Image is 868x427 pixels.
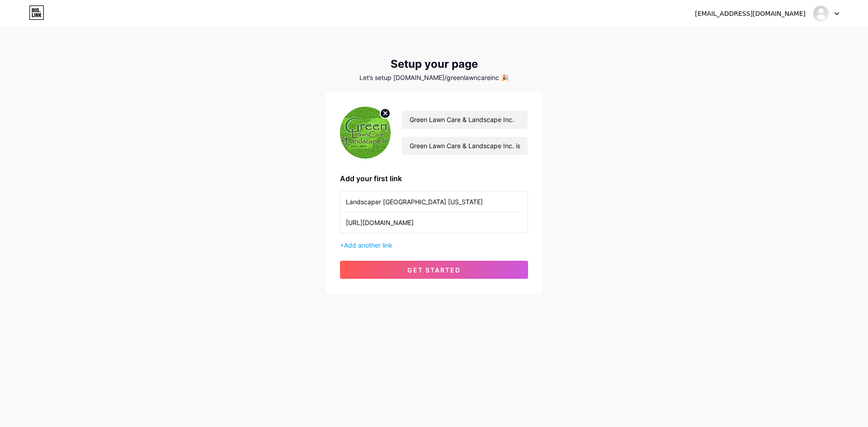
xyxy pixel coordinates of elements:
[695,9,806,19] div: [EMAIL_ADDRESS][DOMAIN_NAME]
[402,137,528,155] input: bio
[407,266,461,274] span: get started
[346,212,522,233] input: URL (https://instagram.com/yourname)
[402,111,528,129] input: Your name
[340,173,528,184] div: Add your first link
[344,241,392,249] span: Add another link
[325,74,542,81] div: Let’s setup [DOMAIN_NAME]/greenlawncareinc 🎉
[340,261,528,279] button: get started
[340,107,391,159] img: profile pic
[812,5,830,22] img: greenlawncareinc
[325,58,542,70] div: Setup your page
[346,192,522,212] input: Link name (My Instagram)
[340,240,528,250] div: +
